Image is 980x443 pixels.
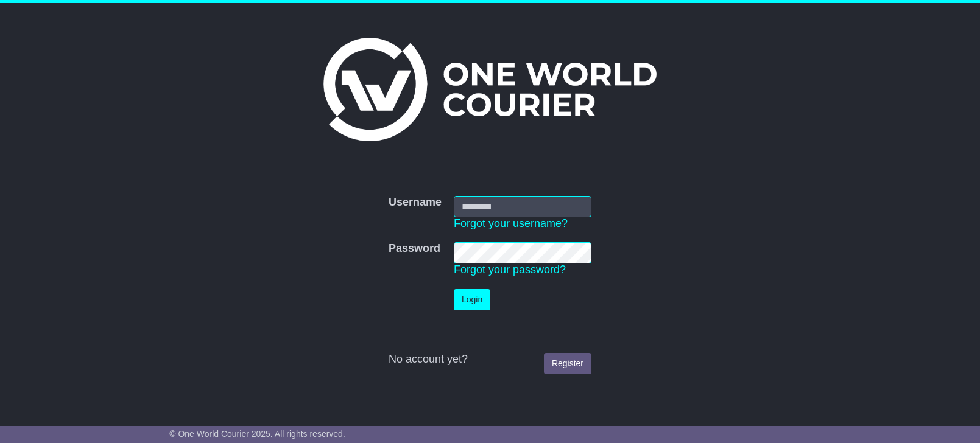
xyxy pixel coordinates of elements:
[323,38,656,141] img: One World
[454,289,490,310] button: Login
[454,217,568,229] a: Forgot your username?
[169,429,345,439] span: © One World Courier 2025. All rights reserved.
[389,353,591,366] div: No account yet?
[389,242,440,256] label: Password
[389,196,442,209] label: Username
[544,353,591,374] a: Register
[454,263,566,276] a: Forgot your password?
